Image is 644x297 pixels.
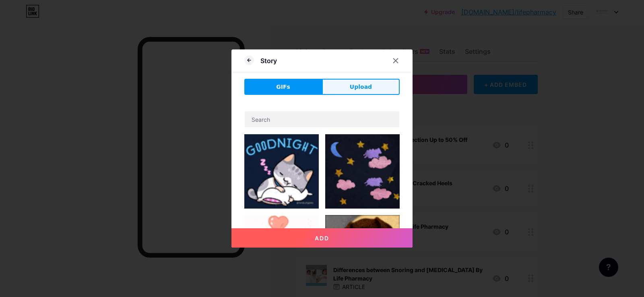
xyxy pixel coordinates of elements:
span: Add [315,235,329,242]
img: Gihpy [244,215,319,289]
button: Add [231,228,413,248]
span: Upload [350,83,372,91]
span: GIFs [276,83,290,91]
button: Upload [322,79,400,95]
input: Search [245,111,399,127]
div: Story [260,56,277,66]
img: Gihpy [325,134,400,209]
img: Gihpy [244,134,319,209]
button: GIFs [244,79,322,95]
